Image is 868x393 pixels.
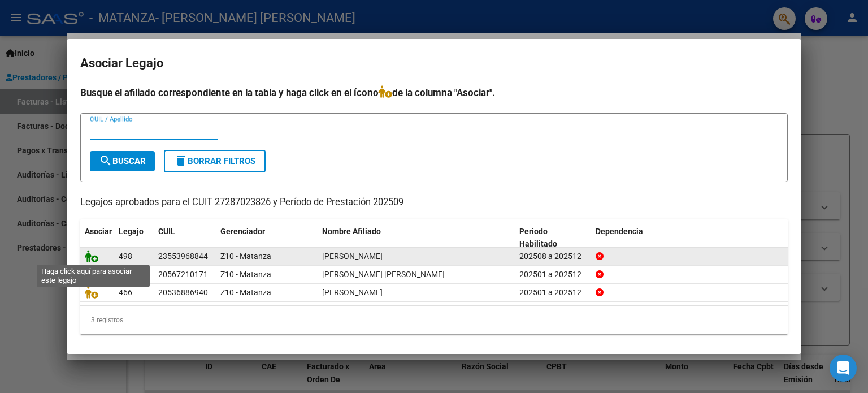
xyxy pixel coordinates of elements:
[220,252,271,261] span: Z10 - Matanza
[318,219,515,257] datatable-header-cell: Nombre Afiliado
[220,227,265,236] span: Gerenciador
[158,250,208,263] div: 23553968844
[119,288,132,297] span: 466
[119,227,144,236] span: Legajo
[220,270,271,279] span: Z10 - Matanza
[119,252,132,261] span: 498
[322,288,383,297] span: MAIDANA BENJAMIN URIEL FRANCISCO
[154,219,216,257] datatable-header-cell: CUIL
[515,219,591,257] datatable-header-cell: Periodo Habilitado
[80,219,114,257] datatable-header-cell: Asociar
[519,286,587,299] div: 202501 a 202512
[80,306,788,334] div: 3 registros
[322,270,445,279] span: RAMIREZ FERNANDO JESUS
[158,227,175,236] span: CUIL
[519,268,587,281] div: 202501 a 202512
[830,355,857,382] div: Open Intercom Messenger
[591,219,788,257] datatable-header-cell: Dependencia
[322,252,383,261] span: BARRETO MARTINA SHERAZADE
[158,286,208,299] div: 20536886940
[119,270,132,279] span: 530
[90,151,155,171] button: Buscar
[114,219,154,257] datatable-header-cell: Legajo
[80,85,788,100] h4: Busque el afiliado correspondiente en la tabla y haga click en el ícono de la columna "Asociar".
[322,227,381,236] span: Nombre Afiliado
[99,154,112,167] mat-icon: search
[85,227,112,236] span: Asociar
[164,150,266,172] button: Borrar Filtros
[80,196,788,210] p: Legajos aprobados para el CUIT 27287023826 y Período de Prestación 202509
[174,156,255,166] span: Borrar Filtros
[174,154,188,167] mat-icon: delete
[519,227,557,249] span: Periodo Habilitado
[99,156,146,166] span: Buscar
[519,250,587,263] div: 202508 a 202512
[220,288,271,297] span: Z10 - Matanza
[596,227,643,236] span: Dependencia
[80,53,788,74] h2: Asociar Legajo
[158,268,208,281] div: 20567210171
[216,219,318,257] datatable-header-cell: Gerenciador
